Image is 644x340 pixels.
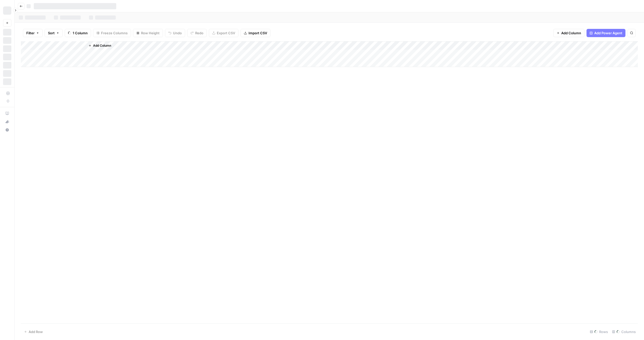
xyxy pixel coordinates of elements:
span: Add Column [561,30,581,36]
button: Import CSV [241,29,270,37]
button: Export CSV [209,29,238,37]
button: Add Column [553,29,584,37]
span: Add Row [29,329,43,334]
span: Freeze Columns [101,30,128,36]
span: Undo [173,30,182,36]
span: 1 Column [73,30,88,36]
button: Row Height [133,29,163,37]
span: Add Column [93,43,111,48]
span: Filter [26,30,35,36]
span: Redo [195,30,203,36]
div: Columns [610,328,638,336]
button: 1 Column [65,29,91,37]
button: Freeze Columns [93,29,131,37]
span: Import CSV [249,30,267,36]
button: Undo [165,29,185,37]
button: Help + Support [3,126,11,134]
button: Filter [23,29,43,37]
div: What's new? [3,118,11,126]
button: Sort [45,29,63,37]
div: Rows [588,328,610,336]
span: Sort [48,30,55,36]
button: What's new? [3,118,11,126]
button: Add Column [86,42,113,49]
button: Redo [187,29,207,37]
a: AirOps Academy [3,109,11,118]
span: Row Height [141,30,160,36]
button: Add Row [21,328,46,336]
span: Export CSV [217,30,235,36]
span: Add Power Agent [594,30,622,36]
button: Add Power Agent [587,29,625,37]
